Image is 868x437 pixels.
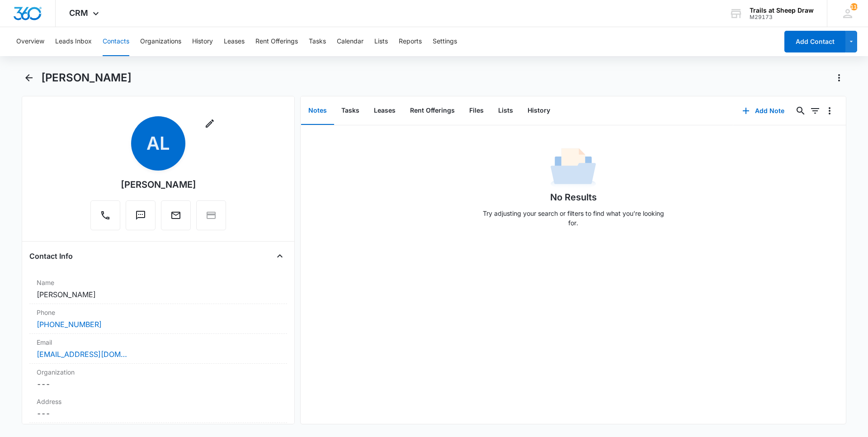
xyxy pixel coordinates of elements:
[22,71,36,85] button: Back
[478,209,668,228] p: Try adjusting your search or filters to find what you’re looking for.
[273,249,287,263] button: Close
[29,251,73,261] h4: Contact Info
[784,31,845,52] button: Add Contact
[37,408,280,419] dd: ---
[121,178,196,191] div: [PERSON_NAME]
[16,27,44,56] button: Overview
[37,397,280,406] label: Address
[37,308,280,317] label: Phone
[433,27,457,56] button: Settings
[192,27,213,56] button: History
[850,3,858,10] div: notifications count
[793,104,808,118] button: Search...
[224,27,245,56] button: Leases
[750,14,814,20] div: account id
[55,27,92,56] button: Leads Inbox
[103,27,129,56] button: Contacts
[90,214,120,222] a: Call
[491,97,520,125] button: Lists
[37,289,280,300] dd: [PERSON_NAME]
[29,274,287,304] div: Name[PERSON_NAME]
[850,3,858,10] span: 119
[367,97,403,125] button: Leases
[29,334,287,364] div: Email[EMAIL_ADDRESS][DOMAIN_NAME]
[29,304,287,334] div: Phone[PHONE_NUMBER]
[255,27,298,56] button: Rent Offerings
[301,97,334,125] button: Notes
[337,27,363,56] button: Calendar
[37,367,280,377] label: Organization
[161,214,191,222] a: Email
[309,27,326,56] button: Tasks
[374,27,388,56] button: Lists
[37,349,127,360] a: [EMAIL_ADDRESS][DOMAIN_NAME]
[37,337,280,347] label: Email
[37,319,102,330] a: [PHONE_NUMBER]
[750,7,814,14] div: account name
[126,214,156,222] a: Text
[822,104,837,118] button: Overflow Menu
[90,200,120,230] button: Call
[334,97,367,125] button: Tasks
[140,27,181,56] button: Organizations
[520,97,557,125] button: History
[832,71,846,85] button: Actions
[37,278,280,287] label: Name
[399,27,422,56] button: Reports
[37,379,280,389] dd: ---
[403,97,462,125] button: Rent Offerings
[41,71,132,85] h1: [PERSON_NAME]
[29,364,287,393] div: Organization---
[29,393,287,423] div: Address---
[462,97,491,125] button: Files
[808,104,822,118] button: Filters
[550,190,597,204] h1: No Results
[161,200,191,230] button: Email
[69,8,88,18] span: CRM
[733,100,793,122] button: Add Note
[126,200,156,230] button: Text
[551,145,596,190] img: No Data
[131,116,185,171] span: AL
